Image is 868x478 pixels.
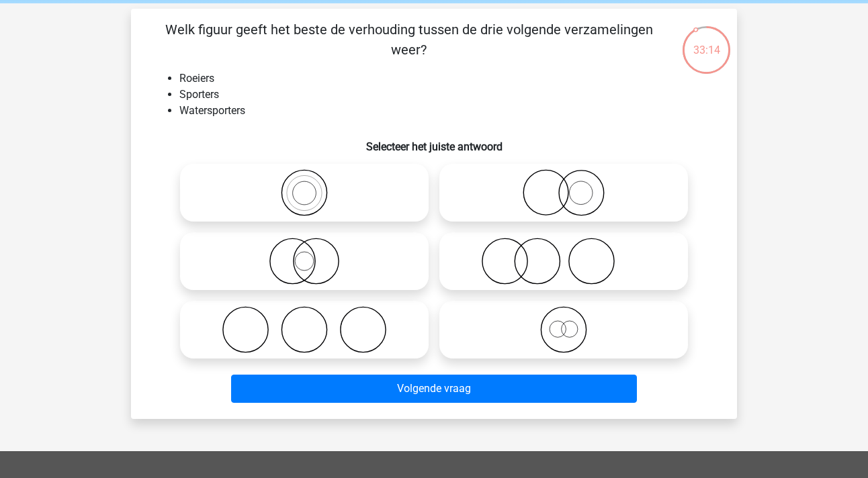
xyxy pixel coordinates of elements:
[153,19,665,60] p: Welk figuur geeft het beste de verhouding tussen de drie volgende verzamelingen weer?
[179,103,715,119] li: Watersporters
[179,87,715,103] li: Sporters
[179,70,715,87] li: Roeiers
[231,375,638,403] button: Volgende vraag
[681,25,732,58] div: 33:14
[153,130,715,153] h6: Selecteer het juiste antwoord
